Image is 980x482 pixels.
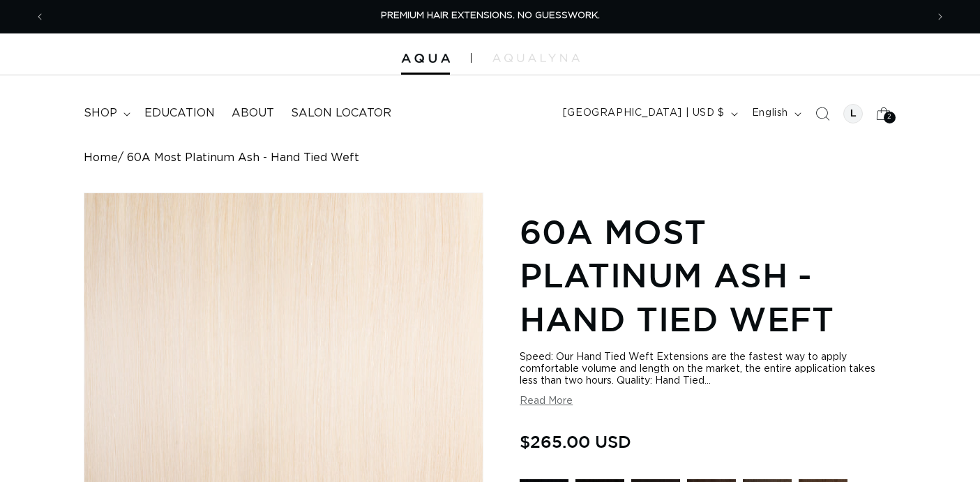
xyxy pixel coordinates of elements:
h1: 60A Most Platinum Ash - Hand Tied Weft [520,210,896,340]
summary: shop [75,98,136,129]
summary: Search [807,98,838,129]
a: Home [84,151,118,165]
span: shop [84,106,117,121]
span: $265.00 USD [520,428,631,455]
span: PREMIUM HAIR EXTENSIONS. NO GUESSWORK. [381,11,600,20]
span: 2 [887,112,892,123]
button: [GEOGRAPHIC_DATA] | USD $ [555,100,744,127]
img: aqualyna.com [492,54,580,62]
span: 60A Most Platinum Ash - Hand Tied Weft [127,151,359,165]
button: Previous announcement [24,3,55,30]
span: [GEOGRAPHIC_DATA] | USD $ [563,106,725,121]
span: About [232,106,274,121]
span: English [752,106,788,121]
nav: breadcrumbs [84,151,896,165]
button: Next announcement [925,3,956,30]
a: About [223,98,282,129]
button: English [744,100,807,127]
a: Salon Locator [282,98,400,129]
img: Aqua Hair Extensions [401,54,450,63]
a: Education [136,98,223,129]
span: Education [144,106,215,121]
span: Salon Locator [291,106,391,121]
button: Read More [520,396,573,407]
div: Speed: Our Hand Tied Weft Extensions are the fastest way to apply comfortable volume and length o... [520,352,896,387]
